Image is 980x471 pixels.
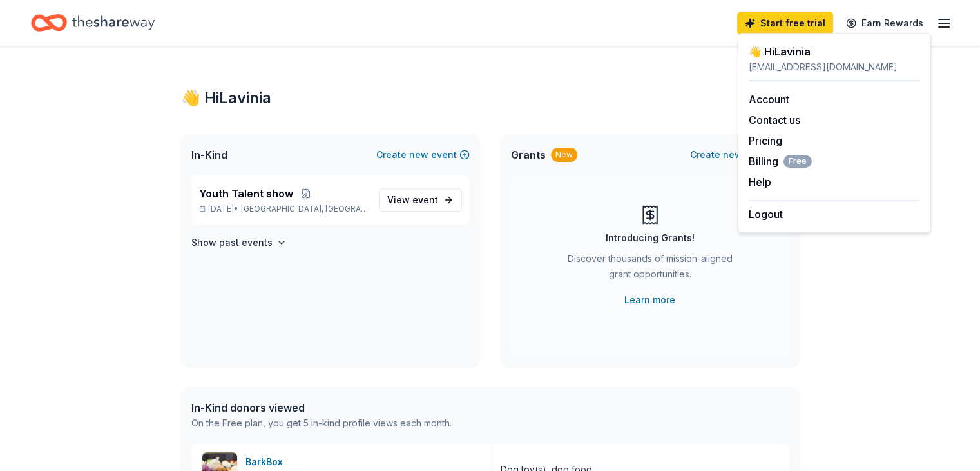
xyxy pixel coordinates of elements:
[181,88,800,108] div: 👋 Hi Lavinia
[838,12,931,35] a: Earn Rewards
[551,148,577,162] div: New
[376,147,470,163] button: Createnewevent
[199,186,293,201] span: Youth Talent show
[379,188,462,212] a: View event
[562,251,738,287] div: Discover thousands of mission-aligned grant opportunities.
[199,204,369,214] p: [DATE] •
[606,230,695,246] div: Introducing Grants!
[749,154,812,169] span: Billing
[191,400,452,416] div: In-Kind donors viewed
[511,147,546,163] span: Grants
[191,416,452,431] div: On the Free plan, you get 5 in-kind profile views each month.
[690,147,789,163] button: Createnewproject
[749,154,812,169] button: BillingFree
[749,59,920,75] div: [EMAIL_ADDRESS][DOMAIN_NAME]
[412,194,438,205] span: event
[409,147,428,163] span: new
[749,134,782,147] a: Pricing
[191,235,273,250] h4: Show past events
[749,174,771,190] button: Help
[737,12,833,35] a: Start free trial
[749,93,789,106] a: Account
[31,8,155,38] a: Home
[749,206,783,222] button: Logout
[749,112,800,128] button: Contact us
[387,192,438,208] span: View
[245,454,288,470] div: BarkBox
[191,147,227,163] span: In-Kind
[241,204,368,214] span: [GEOGRAPHIC_DATA], [GEOGRAPHIC_DATA]
[783,155,812,168] span: Free
[749,44,920,59] div: 👋 Hi Lavinia
[191,235,287,250] button: Show past events
[723,147,742,163] span: new
[624,292,675,308] a: Learn more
